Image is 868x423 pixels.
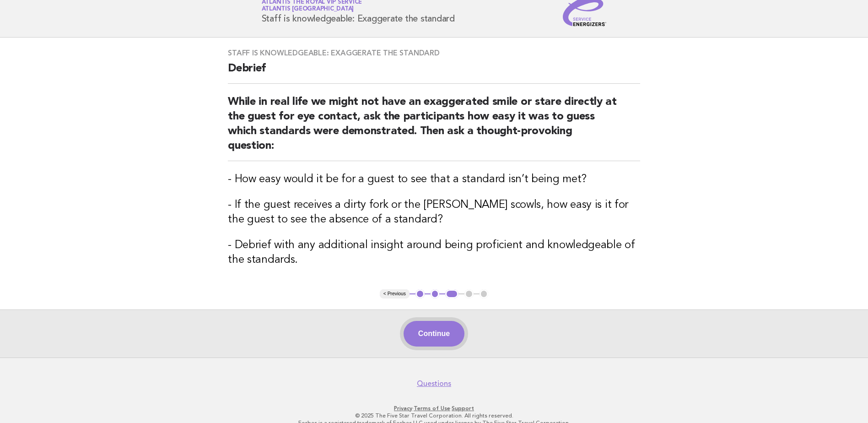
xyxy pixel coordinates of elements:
[452,405,474,412] a: Support
[228,238,640,267] h3: - Debrief with any additional insight around being proficient and knowledgeable of the standards.
[380,289,410,298] button: < Previous
[445,289,458,298] button: 3
[228,49,640,58] h3: Staff is knowledgeable: Exaggerate the standard
[228,172,640,187] h3: - How easy would it be for a guest to see that a standard isn’t being met?
[228,61,640,84] h2: Debrief
[228,198,640,227] h3: - If the guest receives a dirty fork or the [PERSON_NAME] scowls, how easy is it for the guest to...
[431,289,440,298] button: 2
[415,289,425,298] button: 1
[154,412,714,419] p: © 2025 The Five Star Travel Corporation. All rights reserved.
[154,405,714,412] p: · ·
[228,95,640,161] h2: While in real life we might not have an exaggerated smile or stare directly at the guest for eye ...
[417,379,451,388] a: Questions
[404,321,464,347] button: Continue
[414,405,450,412] a: Terms of Use
[394,405,412,412] a: Privacy
[262,6,354,12] span: Atlantis [GEOGRAPHIC_DATA]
